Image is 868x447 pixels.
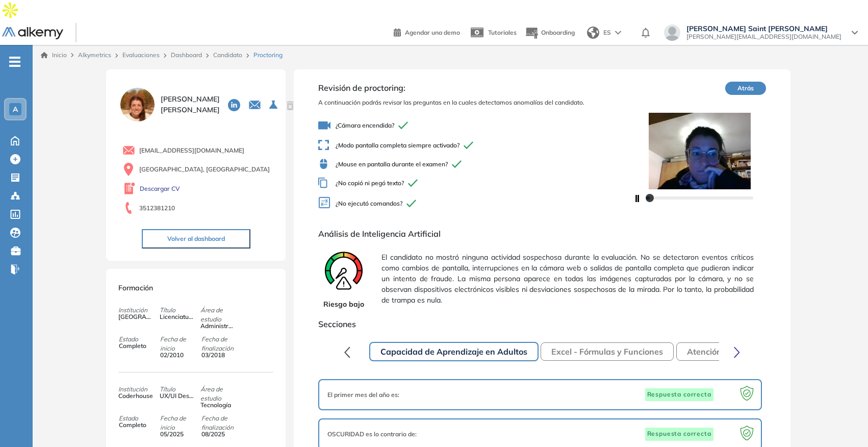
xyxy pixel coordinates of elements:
[9,61,20,63] i: -
[118,86,156,123] img: PROFILE_MENU_LOGO_USER
[118,283,153,292] span: Formación
[725,82,766,95] button: Atrás
[119,414,160,423] span: Estado
[118,385,159,394] span: Institución
[160,312,194,321] span: Licenciatura en Administracion
[405,29,460,36] span: Agendar una demo
[200,385,241,403] span: Área de estudio
[119,341,154,351] span: Completo
[318,318,765,330] span: Secciones
[140,184,180,193] a: Descargar CV
[525,22,575,44] button: Onboarding
[139,146,244,155] span: [EMAIL_ADDRESS][DOMAIN_NAME]
[160,385,200,394] span: Título
[200,401,235,410] span: Tecnología
[161,94,220,115] span: [PERSON_NAME] [PERSON_NAME]
[468,19,517,46] a: Tutoriales
[381,248,753,310] span: El candidato no mostró ninguna actividad sospechosa durante la evaluación. No se detectaron event...
[139,165,270,174] span: [GEOGRAPHIC_DATA], [GEOGRAPHIC_DATA]
[171,51,202,59] a: Dashboard
[118,312,153,321] span: [GEOGRAPHIC_DATA][PERSON_NAME]
[327,430,417,439] span: OSCURIDAD es lo contrario de:
[318,98,633,107] span: A continuación podrás revisar las preguntas en la cuales detectamos anomalías del candidato.
[645,428,713,441] span: Respuesta correcta
[201,351,236,360] span: 03/2018
[201,430,236,439] span: 08/2025
[119,335,160,344] span: Estado
[318,140,633,151] span: ¿Modo pantalla completa siempre activado?
[160,430,195,439] span: 05/2025
[160,351,195,360] span: 02/2010
[2,27,63,40] img: Logo
[488,29,517,36] span: Tutoriales
[122,51,160,59] a: Evaluaciones
[160,335,201,353] span: Fecha de inicio
[603,28,611,37] span: ES
[615,31,621,35] img: arrow
[318,196,633,211] span: ¿No ejecutó comandos?
[676,342,770,361] button: Atención al detalle
[541,29,575,36] span: Onboarding
[318,178,633,188] span: ¿No copió ni pegó texto?
[394,26,460,38] a: Agendar una demo
[253,51,283,60] span: Proctoring
[686,33,841,41] span: [PERSON_NAME][EMAIL_ADDRESS][DOMAIN_NAME]
[118,391,153,401] span: Coderhouse
[645,388,713,402] span: Respuesta correcta
[160,414,201,432] span: Fecha de inicio
[160,391,194,401] span: UX/UI Design
[119,420,154,430] span: Completo
[318,228,765,240] span: Análisis de Inteligencia Artificial
[327,390,399,400] span: El primer mes del año es:
[686,24,841,33] span: [PERSON_NAME] Saint [PERSON_NAME]
[369,342,539,361] button: Capacidad de Aprendizaje en Adultos
[318,119,633,132] span: ¿Cámara encendida?
[318,82,633,94] span: Revisión de proctoring:
[201,335,242,353] span: Fecha de finalización
[200,321,235,331] span: Administración de empresas
[541,342,674,361] button: Excel - Fórmulas y Funciones
[13,105,18,113] span: A
[142,229,250,249] button: Volver al dashboard
[201,414,242,432] span: Fecha de finalización
[118,306,159,315] span: Institución
[78,51,111,59] span: Alkymetrics
[160,306,200,315] span: Título
[587,27,599,39] img: world
[41,51,67,60] a: Inicio
[213,51,242,59] a: Candidato
[200,306,241,324] span: Área de estudio
[139,204,175,213] span: 3512381210
[318,159,633,169] span: ¿Mouse en pantalla durante el examen?
[323,299,364,310] span: Riesgo bajo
